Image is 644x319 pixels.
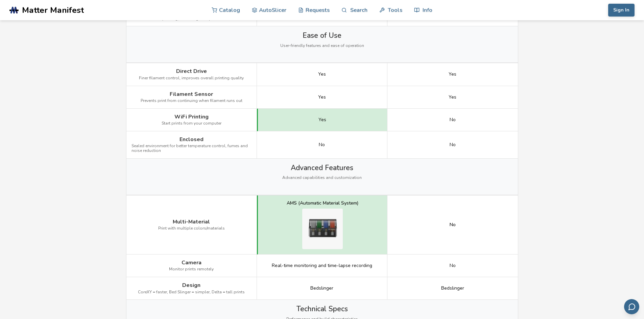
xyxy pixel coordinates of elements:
[318,95,326,100] span: Yes
[280,44,364,48] span: User-friendly features and ease of operation
[450,263,456,268] span: No
[449,72,456,77] span: Yes
[174,114,209,120] span: WiFi Printing
[291,164,353,172] span: Advanced Features
[182,260,201,266] span: Camera
[450,117,456,123] span: No
[450,142,456,148] span: No
[310,286,333,291] span: Bedslinger
[449,95,456,100] span: Yes
[170,91,213,97] span: Filament Sensor
[162,121,221,126] span: Start prints from your computer
[450,222,456,228] div: No
[158,226,225,231] span: Print with multiple colors/materials
[176,68,207,74] span: Direct Drive
[608,4,635,17] button: Sign In
[624,299,639,314] button: Send feedback via email
[296,305,348,313] span: Technical Specs
[302,209,343,249] img: Bambu Lab A1 multi-material system
[141,99,242,103] span: Prevents print from continuing when filament runs out
[180,136,204,142] span: Enclosed
[22,5,84,15] span: Matter Manifest
[173,219,210,225] span: Multi-Material
[441,286,464,291] span: Bedslinger
[169,267,214,272] span: Monitor prints remotely
[318,72,326,77] span: Yes
[182,282,200,288] span: Design
[132,144,252,153] span: Sealed environment for better temperature control, fumes and noise reduction
[282,176,362,180] span: Advanced capabilities and customization
[303,31,341,39] span: Ease of Use
[319,142,325,148] span: No
[318,117,326,123] span: Yes
[138,290,245,295] span: CoreXY = faster, Bed Slinger = simpler, Delta = tall prints
[139,76,244,81] span: Finer filament control, improves overall printing quality
[272,263,372,268] span: Real-time monitoring and time-lapse recording
[287,201,358,206] div: AMS (Automatic Material System)
[156,17,227,21] span: Very strong, needs high temperatures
